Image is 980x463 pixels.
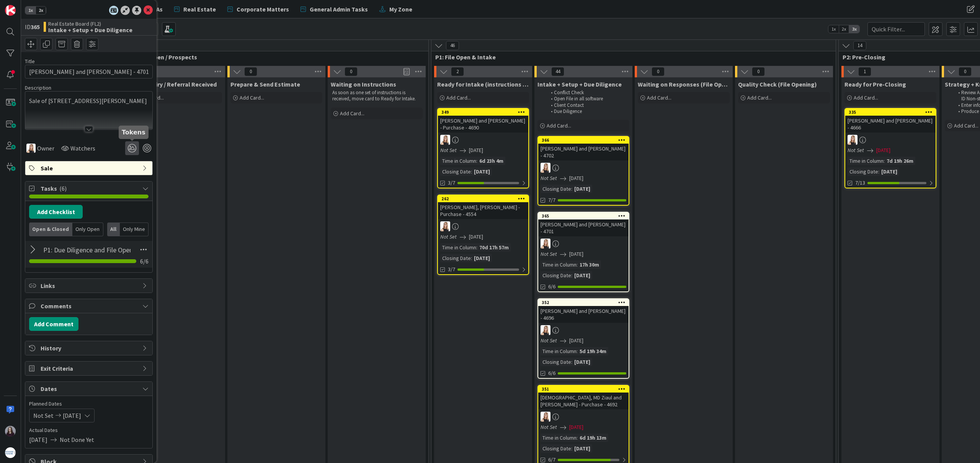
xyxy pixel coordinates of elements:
span: [DATE] [569,423,583,431]
img: DB [440,135,450,145]
div: Open & Closed [29,223,72,236]
div: 351[DEMOGRAPHIC_DATA], MD Ziaul and [PERSON_NAME] - Purchase - 4692 [538,386,629,409]
div: Time in Column [440,243,476,252]
div: 349 [438,109,528,116]
div: [DEMOGRAPHIC_DATA], MD Ziaul and [PERSON_NAME] - Purchase - 4692 [538,393,629,409]
span: Owner [37,144,54,153]
div: Closing Date [848,167,878,176]
span: 46 [446,41,459,50]
div: [DATE] [879,167,899,176]
a: 349[PERSON_NAME] and [PERSON_NAME] - Purchase - 4690DBNot Set[DATE]Time in Column:6d 23h 4mClosin... [437,108,529,188]
span: [DATE] [569,337,583,345]
span: 0 [652,67,665,76]
span: 1x [828,25,839,33]
span: : [571,358,572,366]
b: 365 [31,23,40,31]
div: DB [438,221,528,231]
span: 44 [551,67,564,76]
div: DB [845,135,936,145]
span: P0: Pre-Open / Prospects [128,53,419,61]
span: [DATE] [569,174,583,182]
span: 0 [959,67,972,76]
span: General Admin Tasks [310,5,368,14]
label: Title [25,58,35,65]
img: DB [541,412,550,422]
span: Tasks [41,184,139,193]
div: [PERSON_NAME] and [PERSON_NAME] - 4702 [538,144,629,160]
span: Add Card... [340,110,364,117]
span: Links [41,281,139,290]
i: Not Set [541,250,557,257]
span: Sale [41,164,139,173]
span: 6/6 [548,283,555,291]
div: Only Open [72,223,103,236]
div: 366[PERSON_NAME] and [PERSON_NAME] - 4702 [538,137,629,160]
i: Not Set [440,233,457,240]
span: P1: File Open & Intake [435,53,826,61]
div: DB [538,163,629,173]
span: [DATE] [63,411,81,420]
a: My Zone [375,2,417,16]
span: 2x [36,7,46,14]
img: DB [440,221,450,231]
div: 352 [538,299,629,306]
b: Intake + Setup + Due Diligence [48,27,132,33]
button: Add Comment [29,317,78,331]
div: [PERSON_NAME] and [PERSON_NAME] - 4701 [538,219,629,236]
li: Open File in all software [547,96,628,102]
div: 366 [538,137,629,144]
span: Real Estate [183,5,216,14]
button: Add Checklist [29,205,83,219]
li: Due Diligence [547,108,628,115]
span: Prepare & Send Estimate [230,80,300,88]
div: 349[PERSON_NAME] and [PERSON_NAME] - Purchase - 4690 [438,109,528,133]
div: Closing Date [541,444,571,453]
span: New Inquiry / Referral Received [130,80,217,88]
span: 7/13 [855,179,865,187]
span: Not Done Yet [60,435,94,444]
img: DB [848,135,857,145]
div: 335 [845,109,936,116]
span: : [577,260,578,269]
div: Time in Column [541,260,577,269]
span: Add Card... [547,122,571,129]
span: [DATE] [29,435,47,444]
div: 262[PERSON_NAME], [PERSON_NAME] - Purchase - 4554 [438,195,528,219]
div: DB [538,239,629,249]
img: DB [541,163,550,173]
div: 70d 17h 57m [477,243,511,252]
div: Time in Column [541,347,577,355]
div: 349 [441,110,528,115]
div: 335 [849,110,936,115]
span: Waiting on Responses (File Opening) [638,80,730,88]
div: [DATE] [572,358,592,366]
a: Real Estate [170,2,220,16]
span: 3x [849,25,859,33]
div: 352 [542,300,629,305]
li: Conflict Check [547,90,628,96]
div: [PERSON_NAME] and [PERSON_NAME] - 4666 [845,116,936,133]
span: 14 [853,41,866,50]
span: 1x [25,7,36,14]
span: : [884,157,885,165]
span: [DATE] [469,233,483,241]
span: Watchers [70,144,95,153]
span: Ready for Intake (instructions received) [437,80,529,88]
div: Only Mine [120,223,149,236]
span: : [571,185,572,193]
div: Time in Column [440,157,476,165]
p: Sale of [STREET_ADDRESS][PERSON_NAME] [29,97,149,105]
span: Real Estate Board (FL2) [48,21,132,27]
span: : [571,271,572,280]
span: 3/7 [448,265,455,273]
i: Not Set [541,424,557,430]
div: Closing Date [541,358,571,366]
span: 0 [752,67,765,76]
span: Waiting on Instructions [331,80,396,88]
i: Not Set [440,147,457,154]
div: 365 [542,213,629,219]
span: : [476,157,477,165]
span: Add Card... [954,122,978,129]
span: Add Card... [240,94,264,101]
div: 6d 19h 13m [578,434,608,442]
